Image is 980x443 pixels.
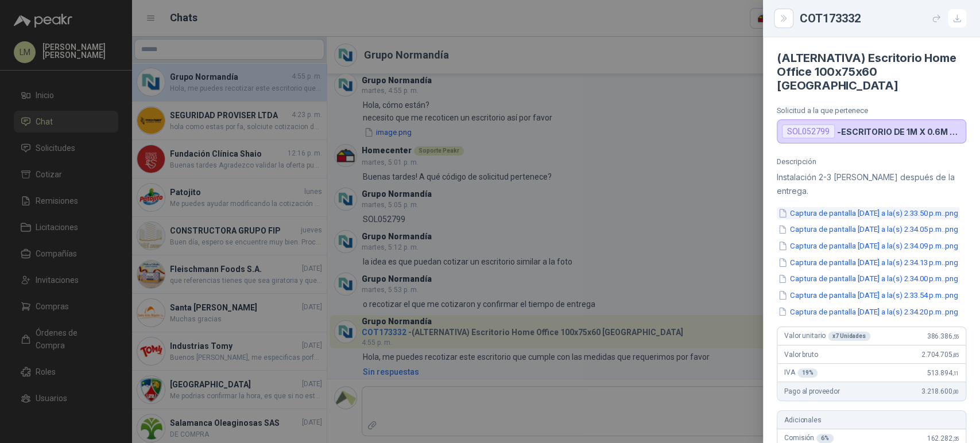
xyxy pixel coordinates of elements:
p: Instalación 2-3 [PERSON_NAME] después de la entrega. [777,170,966,198]
div: 6 % [816,434,834,443]
button: Captura de pantalla [DATE] a la(s) 2.34.00 p.m..png [777,273,959,285]
button: Captura de pantalla [DATE] a la(s) 2.34.09 p.m..png [777,240,959,252]
span: IVA [784,368,818,378]
span: Pago al proveedor [784,387,840,395]
div: 19 % [797,368,818,378]
span: ,85 [952,352,959,358]
p: Descripción [777,157,966,166]
span: ,11 [952,370,959,376]
span: ,00 [952,388,959,395]
span: ,35 [952,436,959,442]
div: x 7 Unidades [828,332,870,341]
span: Valor bruto [784,351,818,359]
span: 386.386 [927,332,959,340]
p: Solicitud a la que pertenece [777,106,966,115]
div: Adicionales [777,411,966,429]
span: Valor unitario [784,332,870,341]
button: Captura de pantalla [DATE] a la(s) 2.34.13 p.m..png [777,257,959,269]
div: SOL052799 [782,125,835,138]
button: Captura de pantalla [DATE] a la(s) 2.34.05 p.m..png [777,224,959,236]
span: ,55 [952,333,959,340]
p: -ESCRITORIO DE 1M X 0.6M SIN CAJONES METÁLICOS [837,127,961,137]
span: 162.282 [927,434,959,442]
span: 3.218.600 [921,387,959,395]
span: Comisión [784,434,834,443]
span: 2.704.705 [921,351,959,359]
button: Captura de pantalla [DATE] a la(s) 2.33.50 p.m..png [777,207,959,219]
span: 513.894 [927,369,959,377]
h4: (ALTERNATIVA) Escritorio Home Office 100x75x60 [GEOGRAPHIC_DATA] [777,51,966,92]
div: COT173332 [800,9,966,28]
button: Captura de pantalla [DATE] a la(s) 2.34.20 p.m..png [777,306,959,318]
button: Close [777,11,791,25]
button: Captura de pantalla [DATE] a la(s) 2.33.54 p.m..png [777,289,959,301]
